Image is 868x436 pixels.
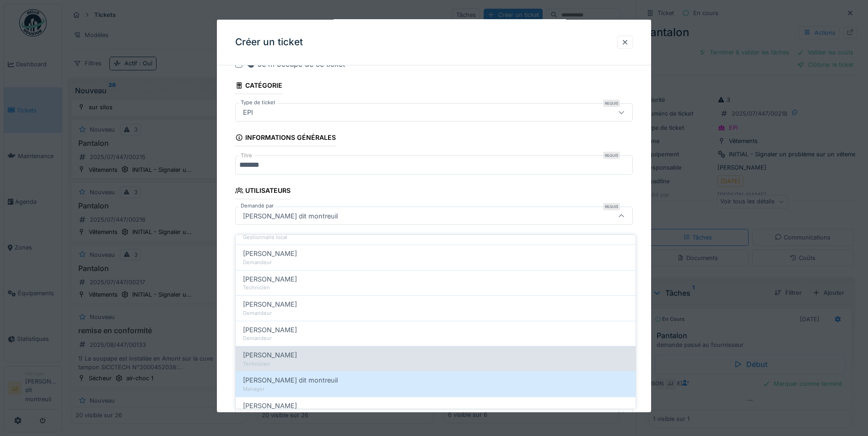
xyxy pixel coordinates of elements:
[243,360,628,368] div: Technicien
[243,299,297,309] span: [PERSON_NAME]
[243,234,628,241] div: Gestionnaire local
[243,249,297,259] span: [PERSON_NAME]
[239,152,254,160] label: Titre
[243,401,297,411] span: [PERSON_NAME]
[603,100,620,107] div: Requis
[239,107,257,117] div: EPI
[243,375,338,385] span: [PERSON_NAME] dit montreuil
[235,131,336,146] div: Informations générales
[246,58,345,69] div: Je m'occupe de ce ticket
[239,211,341,221] div: [PERSON_NAME] dit montreuil
[239,99,277,106] label: Type de ticket
[235,79,282,94] div: Catégorie
[235,234,293,250] div: Localisation
[243,325,297,335] span: [PERSON_NAME]
[235,37,303,48] h3: Créer un ticket
[243,274,297,284] span: [PERSON_NAME]
[235,184,291,199] div: Utilisateurs
[243,335,628,342] div: Demandeur
[603,152,620,159] div: Requis
[243,259,628,266] div: Demandeur
[243,385,628,393] div: Manager
[603,203,620,210] div: Requis
[243,350,297,360] span: [PERSON_NAME]
[243,309,628,317] div: Demandeur
[239,202,275,210] label: Demandé par
[243,284,628,292] div: Technicien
